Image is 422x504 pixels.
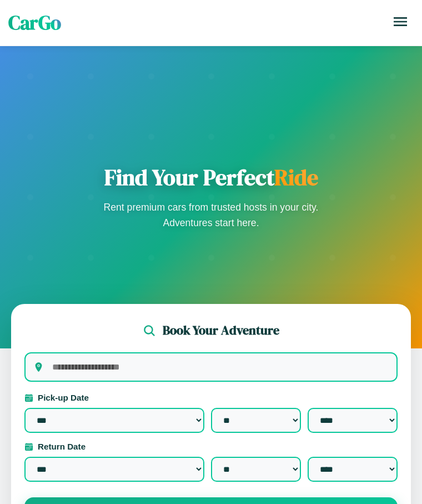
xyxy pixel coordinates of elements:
span: CarGo [8,9,61,36]
h1: Find Your Perfect [100,164,322,191]
span: Ride [274,162,318,192]
h2: Book Your Adventure [163,322,279,339]
label: Return Date [24,442,398,451]
label: Pick-up Date [24,393,398,402]
p: Rent premium cars from trusted hosts in your city. Adventures start here. [100,199,322,231]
